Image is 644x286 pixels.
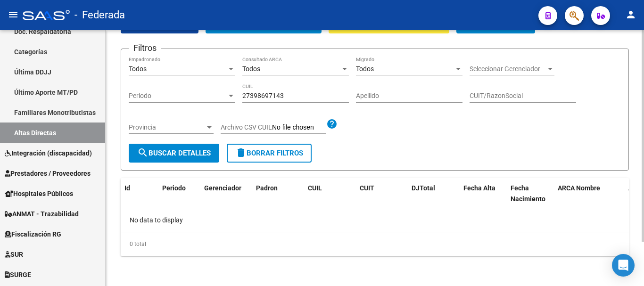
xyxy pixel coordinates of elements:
[256,184,278,192] span: Padron
[227,144,312,163] button: Borrar Filtros
[129,65,147,73] span: Todos
[5,270,31,280] span: SURGE
[74,5,125,25] span: - Federada
[5,249,23,260] span: SUR
[137,147,149,158] mat-icon: search
[5,188,73,199] span: Hospitales Públicos
[8,9,19,20] mat-icon: menu
[356,65,374,73] span: Todos
[304,178,356,209] datatable-header-cell: CUIL
[612,254,635,277] div: Open Intercom Messenger
[124,184,130,192] span: Id
[326,118,338,130] mat-icon: help
[235,149,303,157] span: Borrar Filtros
[463,184,495,192] span: Fecha Alta
[129,41,161,55] h3: Filtros
[162,184,186,192] span: Periodo
[204,184,241,192] span: Gerenciador
[235,147,247,158] mat-icon: delete
[470,65,546,73] span: Seleccionar Gerenciador
[252,178,304,209] datatable-header-cell: Padron
[308,184,322,192] span: CUIL
[221,123,272,131] span: Archivo CSV CUIL
[625,9,636,20] mat-icon: person
[158,178,200,209] datatable-header-cell: Periodo
[356,178,408,209] datatable-header-cell: CUIT
[121,232,629,256] div: 0 total
[460,178,507,209] datatable-header-cell: Fecha Alta
[408,178,460,209] datatable-header-cell: DJTotal
[360,184,374,192] span: CUIT
[507,178,554,209] datatable-header-cell: Fecha Nacimiento
[412,184,435,192] span: DJTotal
[558,184,600,192] span: ARCA Nombre
[121,208,629,232] div: No data to display
[272,123,326,132] input: Archivo CSV CUIL
[129,123,205,131] span: Provincia
[5,168,91,179] span: Prestadores / Proveedores
[554,178,625,209] datatable-header-cell: ARCA Nombre
[200,178,252,209] datatable-header-cell: Gerenciador
[5,209,79,219] span: ANMAT - Trazabilidad
[242,65,260,73] span: Todos
[121,178,158,209] datatable-header-cell: Id
[511,184,545,203] span: Fecha Nacimiento
[5,148,92,158] span: Integración (discapacidad)
[5,229,61,239] span: Fiscalización RG
[137,149,211,157] span: Buscar Detalles
[129,144,219,163] button: Buscar Detalles
[129,92,227,100] span: Periodo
